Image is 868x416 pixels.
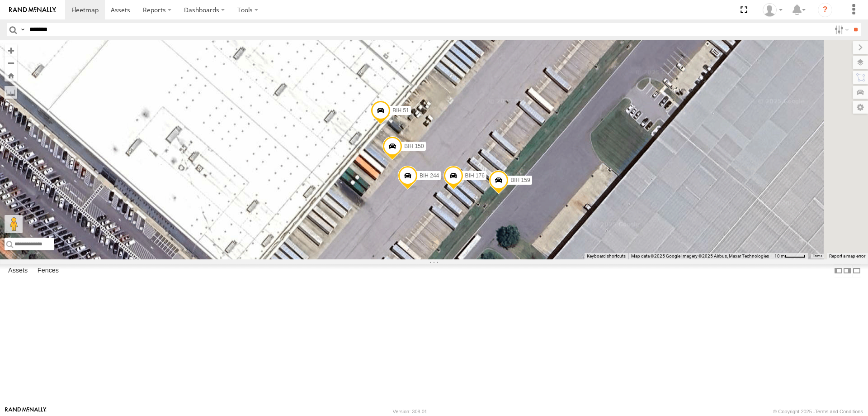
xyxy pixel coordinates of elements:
button: Keyboard shortcuts [587,253,626,259]
a: Visit our Website [5,407,47,416]
button: Zoom Home [5,69,17,81]
label: Search Query [19,23,26,36]
span: BIH 159 [510,177,530,183]
a: Terms and Conditions [815,409,863,414]
a: Report a map error [829,253,865,258]
button: Zoom in [5,44,17,57]
span: BIH 150 [404,143,424,149]
span: BIH 51 [392,107,409,114]
span: BIH 176 [465,172,485,179]
img: rand-logo.svg [9,7,56,13]
button: Map Scale: 10 m per 42 pixels [772,253,808,259]
div: Nele . [759,3,786,17]
label: Map Settings [853,101,868,114]
span: Map data ©2025 Google Imagery ©2025 Airbus, Maxar Technologies [631,253,769,258]
i: ? [818,3,832,17]
label: Measure [5,86,17,99]
button: Zoom out [5,57,17,69]
label: Fences [33,264,63,277]
span: 10 m [774,253,785,258]
label: Dock Summary Table to the Left [834,264,843,277]
label: Search Filter Options [831,23,850,36]
label: Assets [4,264,32,277]
button: Drag Pegman onto the map to open Street View [5,215,23,233]
div: © Copyright 2025 - [773,409,863,414]
a: Terms (opens in new tab) [813,254,822,258]
span: BIH 244 [420,172,439,179]
label: Dock Summary Table to the Right [843,264,852,277]
div: Version: 308.01 [393,409,427,414]
label: Hide Summary Table [852,264,861,277]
